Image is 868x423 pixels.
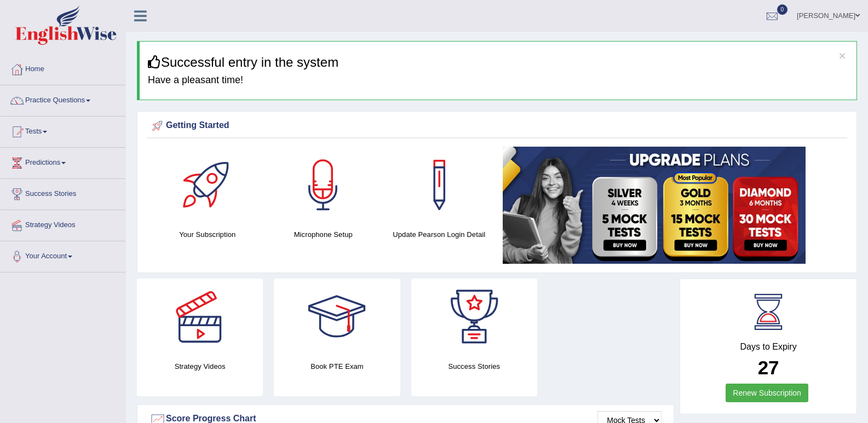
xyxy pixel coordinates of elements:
[387,229,492,240] h4: Update Pearson Login Detail
[1,210,125,237] a: Strategy Videos
[1,179,125,206] a: Success Stories
[148,75,848,86] h4: Have a pleasant time!
[1,85,125,113] a: Practice Questions
[150,118,844,134] div: Getting Started
[137,361,263,372] h4: Strategy Videos
[1,117,125,144] a: Tests
[692,342,844,352] h4: Days to Expiry
[1,148,125,175] a: Predictions
[503,147,806,264] img: small5.jpg
[148,55,848,69] h3: Successful entry in the system
[777,4,788,15] span: 0
[758,357,779,378] b: 27
[1,241,125,269] a: Your Account
[839,50,846,61] button: ×
[726,384,808,402] a: Renew Subscription
[411,361,537,372] h4: Success Stories
[155,229,260,240] h4: Your Subscription
[274,361,400,372] h4: Book PTE Exam
[1,54,125,82] a: Home
[271,229,376,240] h4: Microphone Setup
